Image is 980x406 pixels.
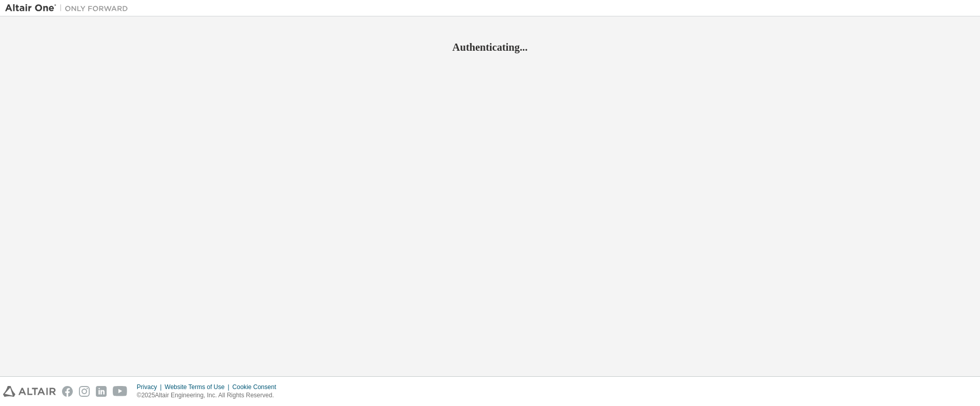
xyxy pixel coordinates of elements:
[5,40,975,54] h2: Authenticating...
[113,386,128,397] img: youtube.svg
[5,3,133,13] img: Altair One
[96,386,107,397] img: linkedin.svg
[232,383,282,391] div: Cookie Consent
[137,383,165,391] div: Privacy
[3,386,56,397] img: altair_logo.svg
[165,383,232,391] div: Website Terms of Use
[62,386,73,397] img: facebook.svg
[79,386,90,397] img: instagram.svg
[137,391,282,400] p: © 2025 Altair Engineering, Inc. All Rights Reserved.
